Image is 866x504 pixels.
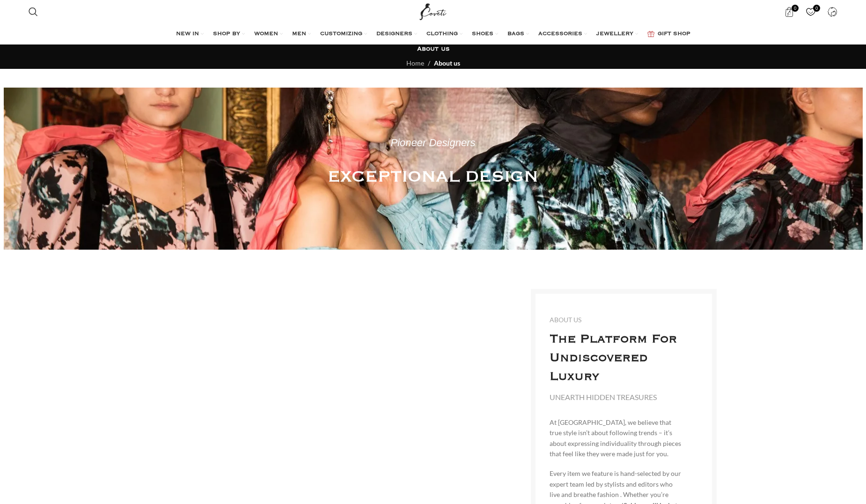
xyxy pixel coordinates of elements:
a: Site logo [418,7,449,15]
a: ACCESSORIES [538,25,587,44]
a: WOMEN [254,25,283,44]
a: GIFT SHOP [647,25,690,44]
span: NEW IN [176,30,199,38]
a: CLOTHING [426,25,462,44]
span: ACCESSORIES [538,30,582,38]
span: GIFT SHOP [658,30,690,38]
h4: The Platform For Undiscovered Luxury [550,330,684,386]
em: Pioneer Designers [391,137,476,148]
span: CUSTOMIZING [320,30,362,38]
span: About us [434,59,460,67]
span: WOMEN [254,30,278,38]
a: DESIGNERS [376,25,417,44]
div: Main navigation [24,25,842,44]
a: BAGS [507,25,529,44]
a: SHOP BY [213,25,245,44]
span: BAGS [507,30,524,38]
a: Home [406,59,424,67]
span: 0 [813,5,820,12]
span: 0 [792,5,799,12]
a: JEWELLERY [596,25,638,44]
a: Search [24,2,43,21]
h1: About us [417,45,449,53]
img: GiftBag [647,31,654,37]
span: SHOP BY [213,30,240,38]
a: NEW IN [176,25,204,44]
h4: EXCEPTIONAL DESIGN [328,165,538,189]
a: 0 [780,2,799,21]
a: CUSTOMIZING [320,25,367,44]
span: JEWELLERY [596,30,633,38]
span: CLOTHING [426,30,458,38]
div: My Wishlist [801,2,821,21]
div: ABOUT US [550,315,581,325]
div: UNEARTH HIDDEN TREASURES [550,391,657,403]
a: SHOES [472,25,498,44]
span: DESIGNERS [376,30,412,38]
span: SHOES [472,30,493,38]
a: 0 [801,2,821,21]
span: MEN [292,30,306,38]
p: At [GEOGRAPHIC_DATA], we believe that true style isn’t about following trends – it’s about expres... [550,417,684,460]
a: MEN [292,25,311,44]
